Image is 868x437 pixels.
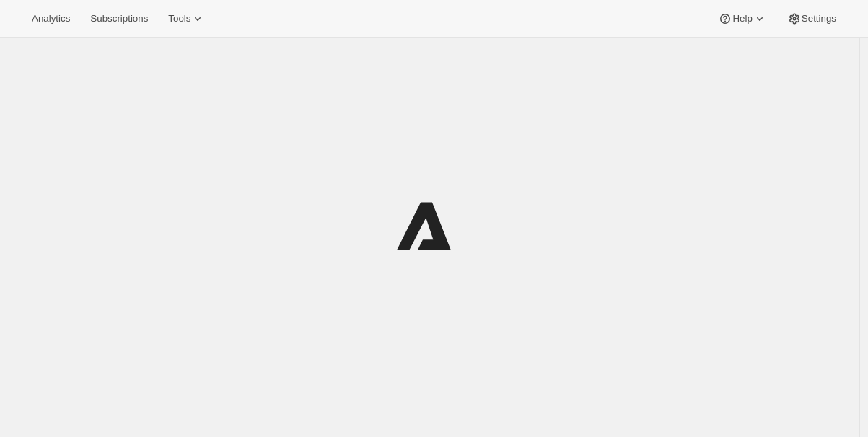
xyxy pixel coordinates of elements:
span: Analytics [32,13,70,25]
span: Tools [168,13,190,25]
button: Tools [159,9,214,29]
button: Subscriptions [82,9,157,29]
button: Analytics [23,9,79,29]
span: Help [732,13,752,25]
span: Settings [802,13,836,25]
span: Subscriptions [90,13,148,25]
button: Help [709,9,775,29]
button: Settings [779,9,845,29]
